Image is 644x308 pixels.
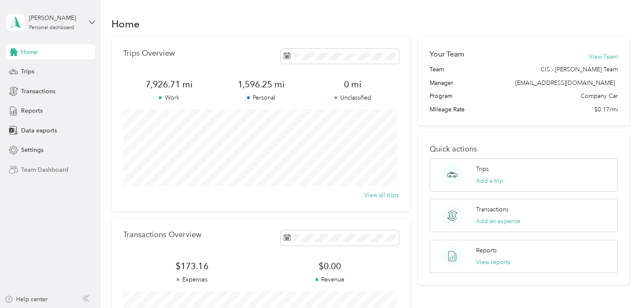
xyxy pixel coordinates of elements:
span: $0.17/mi [594,105,617,114]
p: Expenses [123,275,261,284]
span: 7,926.71 mi [123,78,215,90]
span: Company Car [580,92,617,100]
span: Home [21,48,38,57]
button: Help center [5,295,48,304]
h2: Your Team [430,49,464,59]
span: 1,596.25 mi [215,78,307,90]
span: CIS - [PERSON_NAME] Team [540,65,617,74]
span: Trips [21,67,34,76]
span: 0 mi [307,78,399,90]
span: Transactions [21,87,55,96]
span: $0.00 [261,260,398,272]
iframe: Everlance-gr Chat Button Frame [597,261,644,308]
span: Program [430,92,452,100]
button: Add an expense [476,217,520,226]
p: Trips Overview [123,49,175,58]
p: Transactions Overview [123,230,201,239]
div: Personal dashboard [29,25,74,30]
h1: Home [111,19,140,28]
button: View all trips [364,191,399,200]
p: Unclassified [307,93,399,102]
p: Work [123,93,215,102]
p: Trips [476,165,489,173]
span: Settings [21,146,43,154]
p: Revenue [261,275,398,284]
div: [PERSON_NAME] [29,14,82,22]
p: Reports [476,246,497,255]
p: Transactions [476,205,509,214]
button: View Team [588,52,617,61]
span: $173.16 [123,260,261,272]
button: Add a trip [476,176,503,185]
span: Team [430,65,444,74]
span: Manager [430,78,453,87]
span: Data exports [21,126,57,135]
span: Team Dashboard [21,165,68,174]
button: View reports [476,258,510,267]
span: Mileage Rate [430,105,465,114]
span: [EMAIL_ADDRESS][DOMAIN_NAME] [515,79,614,86]
p: Personal [215,93,307,102]
span: Reports [21,106,43,115]
p: Quick actions [430,145,617,154]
